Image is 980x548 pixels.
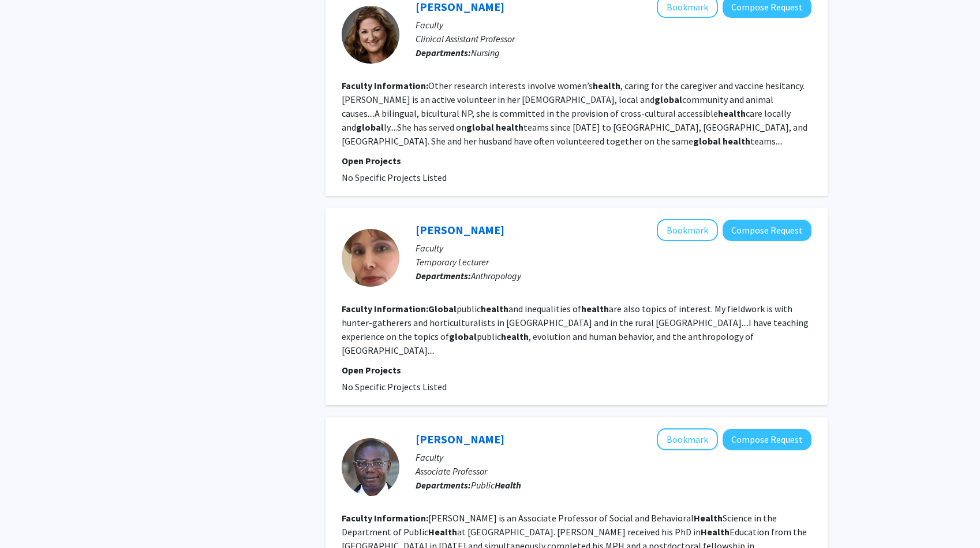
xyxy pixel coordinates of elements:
b: health [481,303,508,314]
span: Public [471,479,521,491]
button: Add Cathryn Townsend to Bookmarks [657,219,718,241]
b: Departments: [416,479,471,491]
button: Compose Request to Cathryn Townsend [723,220,811,241]
iframe: Chat [9,496,49,539]
a: [PERSON_NAME] [416,432,504,446]
p: Clinical Assistant Professor [416,32,811,46]
span: Nursing [471,47,500,58]
p: Open Projects [342,154,811,168]
b: health [593,80,620,91]
b: global [466,121,494,133]
button: Add Matt Asare to Bookmarks [657,428,718,450]
b: Faculty Information: [342,80,428,91]
p: Open Projects [342,363,811,377]
b: Health [694,512,723,524]
b: Departments: [416,47,471,58]
b: Faculty Information: [342,303,428,314]
p: Faculty [416,241,811,255]
b: global [693,135,721,147]
b: global [449,331,477,342]
b: Faculty Information: [342,512,428,524]
b: Health [701,526,730,538]
span: Anthropology [471,270,521,282]
p: Faculty [416,18,811,32]
b: global [654,94,682,105]
fg-read-more: public and inequalities of are also topics of interest. My fieldwork is with hunter-gatherers and... [342,303,809,356]
b: health [501,331,529,342]
b: Health [428,526,457,538]
b: health [723,135,750,147]
a: [PERSON_NAME] [416,223,504,237]
b: Departments: [416,270,471,282]
p: Faculty [416,450,811,464]
button: Compose Request to Matt Asare [723,429,811,450]
b: Global [428,303,457,314]
p: Temporary Lecturer [416,255,811,269]
b: health [718,108,746,119]
b: Health [495,479,521,491]
span: No Specific Projects Listed [342,381,447,393]
b: health [581,303,609,314]
fg-read-more: Other research interests involve women’s , caring for the caregiver and vaccine hesitancy.[PERSON... [342,80,807,147]
b: health [496,121,523,133]
b: global [356,121,384,133]
span: No Specific Projects Listed [342,172,447,183]
p: Associate Professor [416,464,811,478]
